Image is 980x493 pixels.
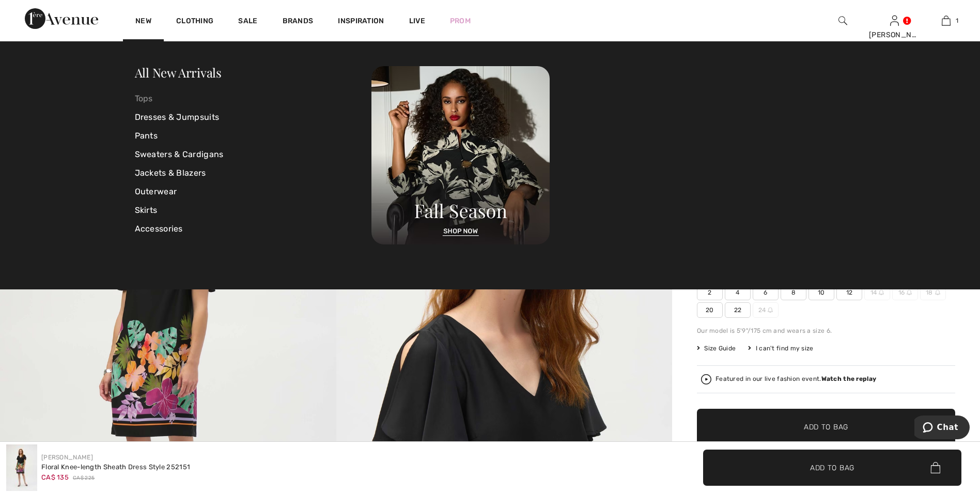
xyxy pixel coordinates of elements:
[930,462,940,473] img: Bag.svg
[176,17,213,27] a: Clothing
[41,473,69,481] span: CA$ 135
[956,16,958,25] span: 1
[810,462,854,473] span: Add to Bag
[25,8,98,29] img: 1ère Avenue
[697,326,955,335] div: Our model is 5'9"/175 cm and wears a size 6.
[371,66,550,244] img: 250825120107_a8d8ca038cac6.jpg
[6,444,37,491] img: Floral Knee-Length Sheath Dress Style 252151
[41,462,190,472] div: Floral Knee-length Sheath Dress Style 252151
[135,182,372,201] a: Outerwear
[892,285,918,300] span: 16
[935,290,940,295] img: ring-m.svg
[781,285,806,300] span: 8
[135,64,222,81] a: All New Arrivals
[135,127,372,145] a: Pants
[135,164,372,182] a: Jackets & Blazers
[821,375,877,382] strong: Watch the replay
[890,16,899,25] a: Sign In
[409,16,425,26] a: Live
[753,285,779,300] span: 6
[697,302,723,318] span: 20
[725,285,751,300] span: 4
[804,421,848,432] span: Add to Bag
[864,285,890,300] span: 14
[697,285,723,300] span: 2
[838,14,847,27] img: search the website
[725,302,751,318] span: 22
[921,14,971,27] a: 1
[753,302,779,318] span: 24
[135,201,372,220] a: Skirts
[338,17,384,27] span: Inspiration
[748,344,813,353] div: I can't find my size
[135,220,372,238] a: Accessories
[869,29,920,40] div: [PERSON_NAME]
[920,285,946,300] span: 18
[283,17,314,27] a: Brands
[890,14,899,27] img: My Info
[914,415,970,441] iframe: Opens a widget where you can chat to one of our agents
[808,285,834,300] span: 10
[907,290,912,295] img: ring-m.svg
[703,450,961,486] button: Add to Bag
[715,376,876,382] div: Featured in our live fashion event.
[41,454,93,461] a: [PERSON_NAME]
[836,285,862,300] span: 12
[697,409,955,445] button: Add to Bag
[135,108,372,127] a: Dresses & Jumpsuits
[238,17,257,27] a: Sale
[73,474,95,482] span: CA$ 225
[942,14,951,27] img: My Bag
[135,89,372,108] a: Tops
[701,374,711,384] img: Watch the replay
[450,16,471,26] a: Prom
[135,17,151,27] a: New
[768,307,773,313] img: ring-m.svg
[879,290,884,295] img: ring-m.svg
[697,344,736,353] span: Size Guide
[135,145,372,164] a: Sweaters & Cardigans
